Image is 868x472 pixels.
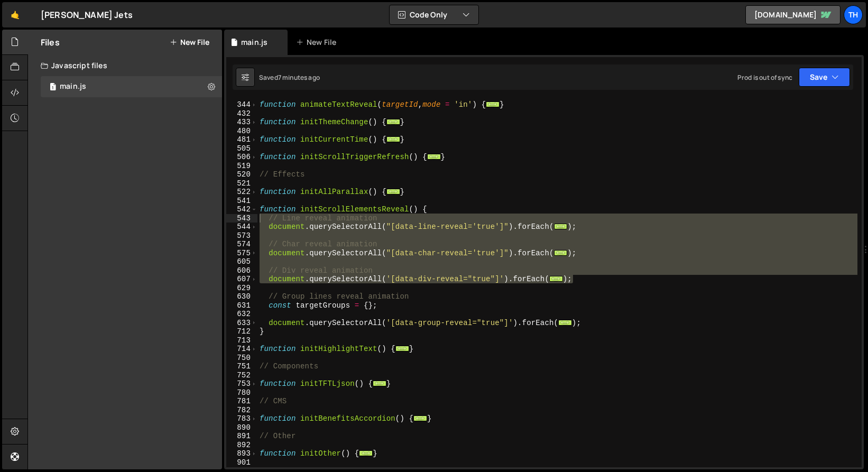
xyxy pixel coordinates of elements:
[226,441,257,450] div: 892
[386,136,400,142] span: ...
[226,292,257,301] div: 630
[226,162,257,171] div: 519
[799,68,850,87] button: Save
[226,205,257,214] div: 542
[226,118,257,127] div: 433
[226,223,257,232] div: 544
[28,55,222,76] div: Javascript files
[226,362,257,371] div: 751
[226,197,257,206] div: 541
[390,5,478,24] button: Code Only
[386,189,400,195] span: ...
[226,397,257,406] div: 781
[41,76,222,97] div: 16759/45776.js
[226,188,257,197] div: 522
[226,232,257,240] div: 573
[226,144,257,153] div: 505
[226,153,257,162] div: 506
[226,380,257,388] div: 753
[553,249,567,255] span: ...
[41,36,60,48] h2: Files
[226,327,257,336] div: 712
[259,73,320,82] div: Saved
[296,37,340,48] div: New File
[373,381,386,386] span: ...
[226,310,257,319] div: 632
[226,301,257,310] div: 631
[226,423,257,432] div: 890
[60,82,86,91] div: main.js
[226,240,257,249] div: 574
[226,179,257,188] div: 521
[226,449,257,458] div: 893
[226,319,257,328] div: 633
[226,266,257,275] div: 606
[226,275,257,284] div: 607
[226,406,257,415] div: 782
[278,73,320,82] div: 7 minutes ago
[549,276,563,282] span: ...
[226,345,257,354] div: 714
[41,8,133,21] div: [PERSON_NAME] Jets
[226,249,257,258] div: 575
[427,154,441,160] span: ...
[558,319,572,325] span: ...
[226,100,257,109] div: 344
[844,5,863,24] a: Th
[226,127,257,136] div: 480
[226,388,257,397] div: 780
[359,450,373,456] span: ...
[226,336,257,345] div: 713
[226,257,257,266] div: 605
[226,170,257,179] div: 520
[395,346,409,351] span: ...
[226,214,257,223] div: 543
[226,284,257,293] div: 629
[386,119,400,125] span: ...
[226,432,257,441] div: 891
[553,224,567,229] span: ...
[226,354,257,363] div: 750
[486,101,500,107] span: ...
[745,5,841,24] a: [DOMAIN_NAME]
[413,415,427,421] span: ...
[226,109,257,118] div: 432
[226,135,257,144] div: 481
[170,38,209,47] button: New File
[226,371,257,380] div: 752
[226,414,257,423] div: 783
[737,73,792,82] div: Prod is out of sync
[226,458,257,467] div: 901
[50,84,56,92] span: 1
[2,2,28,27] a: 🤙
[241,37,267,48] div: main.js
